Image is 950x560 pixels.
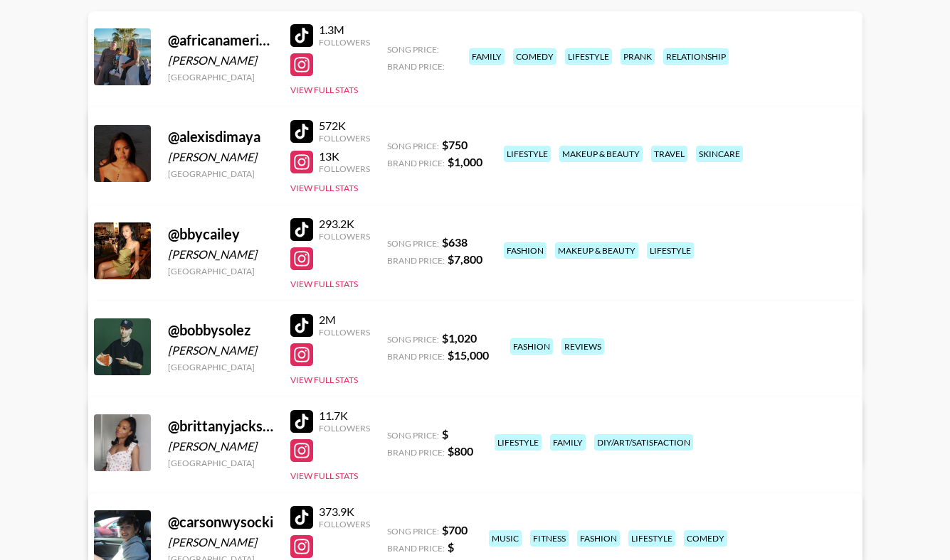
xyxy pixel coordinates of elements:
div: lifestyle [628,530,675,546]
div: travel [651,146,687,162]
span: Brand Price: [387,61,445,72]
div: comedy [684,530,727,546]
div: @ bbycailey [168,225,273,243]
div: [PERSON_NAME] [168,535,273,549]
strong: $ [448,540,454,554]
div: Followers [319,423,370,434]
span: Song Price: [387,334,439,345]
div: 11.7K [319,409,370,423]
strong: $ [442,427,448,441]
div: [GEOGRAPHIC_DATA] [168,362,273,372]
div: lifestyle [504,146,551,162]
div: music [489,530,522,546]
strong: $ 7,800 [448,252,482,266]
div: makeup & beauty [559,146,643,162]
div: 293.2K [319,217,370,231]
div: Followers [319,231,370,242]
strong: $ 750 [442,138,468,151]
span: Brand Price: [387,447,445,458]
div: Followers [319,163,370,174]
span: Song Price: [387,141,439,151]
div: prank [621,48,655,65]
div: @ brittanyjackson_tv [168,417,273,435]
div: fashion [510,338,553,355]
div: 572K [319,119,370,133]
div: 1.3M [319,23,370,37]
div: family [550,434,586,451]
div: @ carsonwysocki [168,513,273,531]
div: skincare [696,146,743,162]
div: comedy [513,48,556,65]
div: Followers [319,519,370,529]
button: View Full Stats [290,85,358,95]
div: Followers [319,133,370,144]
button: View Full Stats [290,183,358,193]
div: fashion [504,242,547,259]
div: reviews [561,338,604,355]
div: relationship [663,48,729,65]
strong: $ 800 [448,444,473,458]
div: diy/art/satisfaction [594,434,693,451]
div: @ africanamericanfam [168,31,273,49]
div: 373.9K [319,505,370,519]
div: @ bobbysolez [168,321,273,339]
strong: $ 700 [442,523,468,537]
button: View Full Stats [290,375,358,385]
div: makeup & beauty [555,242,638,259]
div: [GEOGRAPHIC_DATA] [168,168,273,179]
span: Brand Price: [387,543,445,554]
span: Song Price: [387,238,439,249]
span: Brand Price: [387,158,445,168]
div: fitness [530,530,569,546]
strong: $ 638 [442,235,468,249]
div: [GEOGRAPHIC_DATA] [168,72,273,82]
div: lifestyle [495,434,542,451]
div: 13K [319,149,370,163]
span: Song Price: [387,44,439,55]
div: [PERSON_NAME] [168,247,273,262]
button: View Full Stats [290,470,358,481]
strong: $ 1,000 [448,155,482,168]
strong: $ 1,020 [442,331,477,345]
div: [PERSON_NAME] [168,439,273,453]
div: lifestyle [647,242,694,259]
span: Song Price: [387,430,439,441]
div: [PERSON_NAME] [168,53,273,68]
div: 2M [319,313,370,327]
div: lifestyle [565,48,612,65]
div: @ alexisdimaya [168,128,273,146]
strong: $ 15,000 [448,348,489,362]
span: Brand Price: [387,351,445,362]
div: [GEOGRAPHIC_DATA] [168,458,273,468]
div: [PERSON_NAME] [168,150,273,164]
span: Brand Price: [387,255,445,266]
div: Followers [319,37,370,48]
div: [GEOGRAPHIC_DATA] [168,266,273,276]
div: Followers [319,327,370,338]
div: [PERSON_NAME] [168,343,273,357]
span: Song Price: [387,526,439,537]
div: fashion [577,530,620,546]
div: family [469,48,505,65]
button: View Full Stats [290,279,358,289]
